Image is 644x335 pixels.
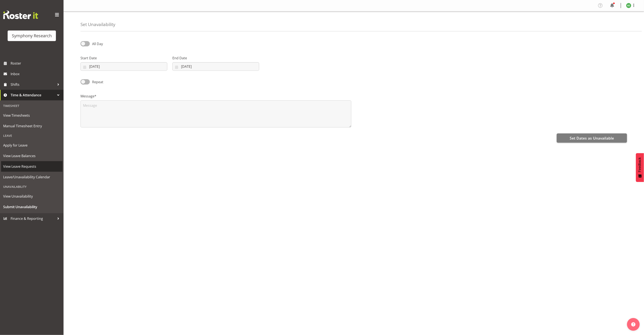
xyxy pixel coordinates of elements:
span: All Day [92,42,103,46]
a: Submit Unavailability [1,202,62,212]
img: help-xxl-2.png [631,322,636,327]
span: Inbox [11,71,61,77]
span: Leave/Unavailability Calendar [3,174,60,180]
button: Set Dates as Unavailable [557,133,627,143]
img: ange-steiger11422.jpg [626,3,631,8]
label: Start Date [80,55,167,61]
span: View Leave Balances [3,153,60,159]
div: Leave [1,131,62,140]
span: Shifts [11,81,55,88]
span: Roster [11,60,61,66]
input: Click to select... [172,62,259,71]
span: Manual Timesheet Entry [3,123,60,129]
span: View Unavailability [3,193,60,199]
div: Unavailability [1,182,62,191]
a: Apply for Leave [1,140,62,151]
label: End Date [172,55,259,61]
span: Feedback [638,157,642,172]
a: Manual Timesheet Entry [1,121,62,131]
span: Apply for Leave [3,142,60,148]
input: Click to select... [80,62,167,71]
h4: Set Unavailability [80,22,115,27]
a: View Timesheets [1,110,62,121]
a: Leave/Unavailability Calendar [1,172,62,182]
span: Repeat [90,79,103,84]
a: View Leave Balances [1,151,62,161]
span: Finance & Reporting [11,215,55,222]
button: Feedback - Show survey [636,153,644,182]
span: View Leave Requests [3,163,60,170]
label: Message* [80,94,351,99]
a: View Leave Requests [1,161,62,172]
span: View Timesheets [3,112,60,119]
img: Rosterit website logo [3,11,38,19]
div: Timesheet [1,101,62,110]
span: Submit Unavailability [3,204,60,210]
div: Symphony Research [12,33,52,39]
span: Set Dates as Unavailable [570,135,614,141]
span: Time & Attendance [11,92,55,98]
a: View Unavailability [1,191,62,202]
